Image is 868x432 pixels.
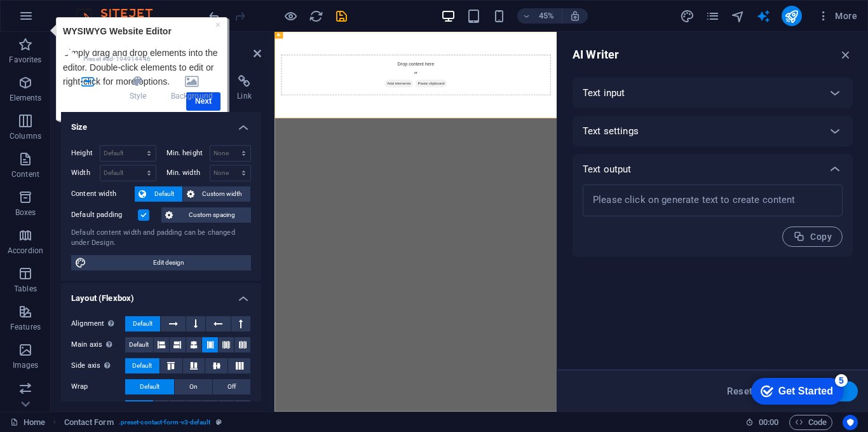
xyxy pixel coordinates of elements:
[573,154,853,185] div: Text output
[216,419,222,426] i: This element is a customizable preset
[64,415,114,430] span: Click to select. Double-click to edit
[169,1,174,15] div: Close tooltip
[161,75,228,102] h4: Background
[705,8,721,24] button: pages
[517,8,562,24] button: 45%
[125,358,159,373] button: Default
[573,47,619,62] h6: AI Writer
[166,169,210,176] label: Min. width
[843,415,858,430] button: Usercentrics
[71,337,125,352] label: Main axis
[283,8,298,24] button: Click here to leave preview mode and continue editing
[150,186,179,202] span: Default
[125,400,153,415] button: Default
[245,106,308,124] span: Add elements
[166,150,210,157] label: Min. height
[140,75,174,94] a: Next
[61,283,261,306] h4: Layout (Flexbox)
[37,14,92,25] div: Get Started
[17,9,125,19] strong: WYSIWYG Website Editor
[183,186,251,202] button: Custom width
[745,415,779,430] h6: Session time
[83,42,261,53] h2: Contact Form
[198,186,247,202] span: Custom width
[133,316,153,331] span: Default
[583,87,625,99] p: Text input
[71,400,125,415] label: Fill
[125,316,160,331] button: Default
[71,379,125,394] label: Wrap
[573,78,853,108] div: Text input
[9,55,41,65] p: Favorites
[817,10,857,22] span: More
[756,9,771,24] i: AI Writer
[334,8,349,24] button: save
[569,10,581,22] i: On resize automatically adjust zoom level to fit chosen device.
[129,400,149,415] span: Default
[227,75,261,102] h4: Link
[784,9,799,24] i: Publish
[17,29,174,71] p: Simply drag and drop elements into the editor. Double-click elements to edit or right-click for m...
[583,125,639,137] p: Text settings
[90,255,247,270] span: Edit design
[140,379,159,394] span: Default
[71,186,135,202] label: Content width
[161,207,251,223] button: Custom spacing
[71,207,138,223] label: Default padding
[14,284,37,294] p: Tables
[71,150,100,157] label: Height
[227,379,236,394] span: Off
[680,9,695,24] i: Design (Ctrl+Alt+Y)
[768,417,770,427] span: :
[213,379,250,394] button: Off
[132,358,152,373] span: Default
[536,8,557,24] h6: 45%
[10,131,41,141] p: Columns
[789,415,832,430] button: Code
[10,93,42,103] p: Elements
[129,337,149,352] span: Default
[189,379,198,394] span: On
[119,415,211,430] span: . preset-contact-form-v3-default
[313,106,383,124] span: Paste clipboard
[83,53,236,65] h3: Preset #ed-194914446
[782,226,843,247] button: Copy
[61,75,120,102] h4: Container
[94,3,107,15] div: 5
[10,415,45,430] a: Click to cancel selection. Double-click to open Pages
[15,207,36,218] p: Boxes
[759,415,778,430] span: 00 00
[135,186,182,202] button: Default
[10,6,103,33] div: Get Started 5 items remaining, 0% complete
[731,8,746,24] button: navigator
[583,163,632,176] p: Text output
[61,112,261,135] h4: Size
[207,8,222,24] button: undo
[782,6,802,26] button: publish
[8,246,43,256] p: Accordion
[177,207,247,223] span: Custom spacing
[71,228,251,249] div: Default content width and padding can be changed under Design.
[720,381,759,401] button: Reset
[71,358,125,373] label: Side axis
[207,9,222,24] i: Undo: Delete elements (Ctrl+Z)
[11,169,39,179] p: Content
[793,231,832,243] span: Copy
[169,3,174,13] a: ×
[125,379,174,394] button: Default
[309,9,323,24] i: Reload page
[705,9,720,24] i: Pages (Ctrl+Alt+S)
[680,8,695,24] button: design
[812,6,862,26] button: More
[64,415,222,430] nav: breadcrumb
[73,8,168,24] img: Editor Logo
[71,169,100,176] label: Width
[71,316,125,331] label: Alignment
[573,185,853,257] div: Text output
[756,8,771,24] button: text_generator
[308,8,323,24] button: reload
[125,337,153,352] button: Default
[573,116,853,146] div: Text settings
[71,255,251,270] button: Edit design
[14,51,614,141] div: Drop content here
